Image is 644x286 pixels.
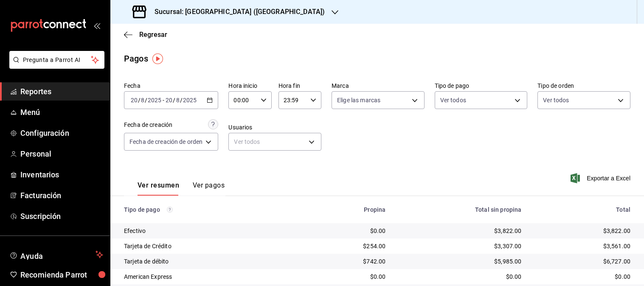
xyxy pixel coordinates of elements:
[543,96,569,104] span: Ver todos
[124,31,167,39] button: Regresar
[152,53,163,64] img: Tooltip marker
[332,83,425,89] label: Marca
[163,97,164,104] span: -
[9,51,104,69] button: Pregunta a Parrot AI
[139,31,167,39] span: Regresar
[138,181,225,196] div: navigation tabs
[124,272,304,281] div: American Express
[124,257,304,266] div: Tarjeta de débito
[129,137,202,146] span: Fecha de creación de orden
[20,169,103,180] span: Inventarios
[176,97,180,104] input: --
[138,97,141,104] span: /
[93,22,100,29] button: open_drawer_menu
[20,86,103,97] span: Reportes
[318,227,385,235] div: $0.00
[124,227,304,235] div: Efectivo
[20,148,103,160] span: Personal
[440,96,466,104] span: Ver todos
[537,83,630,89] label: Tipo de orden
[337,96,380,104] span: Elige las marcas
[23,56,91,64] span: Pregunta a Parrot AI
[193,181,225,196] button: Ver pagos
[318,242,385,250] div: $254.00
[435,83,528,89] label: Tipo de pago
[124,83,218,89] label: Fecha
[399,227,521,235] div: $3,822.00
[278,83,321,89] label: Hora fin
[535,206,630,213] div: Total
[6,62,104,70] a: Pregunta a Parrot AI
[20,210,103,222] span: Suscripción
[318,257,385,266] div: $742.00
[535,242,630,250] div: $3,561.00
[20,127,103,139] span: Configuración
[399,242,521,250] div: $3,307.00
[399,206,521,213] div: Total sin propina
[20,269,103,280] span: Recomienda Parrot
[20,107,103,118] span: Menú
[145,97,147,104] span: /
[228,83,271,89] label: Hora inicio
[535,227,630,235] div: $3,822.00
[173,97,175,104] span: /
[167,207,173,213] svg: Los pagos realizados con Pay y otras terminales son montos brutos.
[124,52,148,65] div: Pagos
[124,242,304,250] div: Tarjeta de Crédito
[228,124,321,130] label: Usuarios
[535,272,630,281] div: $0.00
[318,272,385,281] div: $0.00
[180,97,183,104] span: /
[130,97,138,104] input: --
[138,181,179,196] button: Ver resumen
[124,121,172,129] div: Fecha de creación
[148,7,325,17] h3: Sucursal: [GEOGRAPHIC_DATA] ([GEOGRAPHIC_DATA])
[535,257,630,266] div: $6,727.00
[20,250,92,260] span: Ayuda
[228,133,321,151] div: Ver todos
[318,206,385,213] div: Propina
[572,173,630,183] button: Exportar a Excel
[165,97,173,104] input: --
[141,97,145,104] input: --
[20,190,103,201] span: Facturación
[399,272,521,281] div: $0.00
[399,257,521,266] div: $5,985.00
[124,206,304,213] div: Tipo de pago
[183,97,197,104] input: ----
[147,97,162,104] input: ----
